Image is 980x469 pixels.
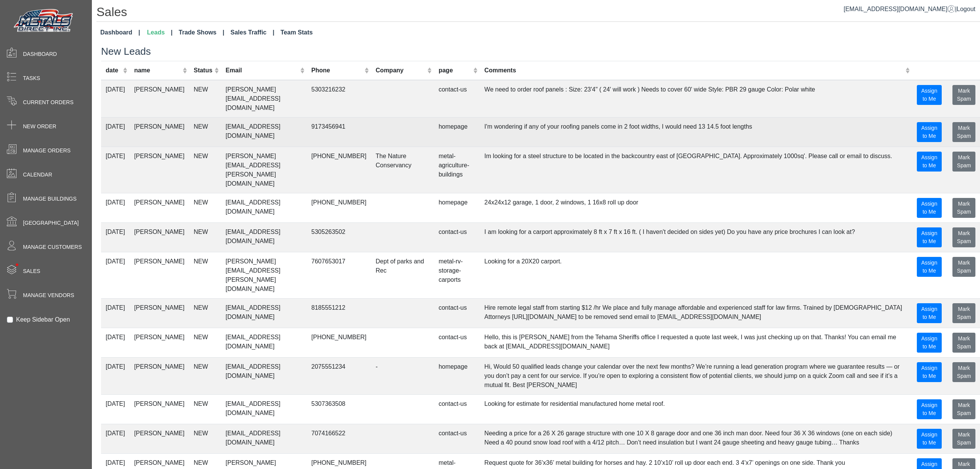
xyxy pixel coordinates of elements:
div: Status [194,66,212,75]
button: Mark Spam [952,122,975,142]
button: Mark Spam [952,362,975,382]
button: Mark Spam [952,399,975,419]
span: Mark Spam [957,335,971,350]
span: Mark Spam [957,154,971,168]
td: homepage [434,357,480,394]
td: [DATE] [101,357,129,394]
span: Assign to Me [921,201,937,215]
span: Assign to Me [921,154,937,168]
td: [PERSON_NAME] [129,298,189,328]
td: The Nature Conservancy [371,147,434,193]
td: homepage [434,193,480,222]
span: Assign to Me [921,88,937,102]
span: Manage Customers [23,243,82,251]
th: Assign To Current User [912,61,948,80]
td: [PERSON_NAME][EMAIL_ADDRESS][PERSON_NAME][DOMAIN_NAME] [221,147,307,193]
td: [DATE] [101,394,129,424]
td: metal-rv-storage-carports [434,252,480,298]
span: Assign to Me [921,365,937,379]
td: 5303216232 [307,80,371,118]
a: Trade Shows [176,25,227,40]
span: Assign to Me [921,230,937,244]
td: [EMAIL_ADDRESS][DOMAIN_NAME] [221,394,307,424]
span: Assign to Me [921,260,937,274]
span: Mark Spam [957,306,971,320]
td: [PERSON_NAME] [129,117,189,147]
button: Mark Spam [952,429,975,449]
td: [DATE] [101,193,129,222]
td: NEW [189,252,221,298]
td: [PERSON_NAME] [129,222,189,252]
label: Keep Sidebar Open [16,315,70,324]
button: Mark Spam [952,333,975,353]
span: Mark Spam [957,260,971,274]
span: Assign to Me [921,335,937,350]
td: [PERSON_NAME] [129,357,189,394]
td: [DATE] [101,298,129,328]
td: Im looking for a steel structure to be located in the backcountry east of [GEOGRAPHIC_DATA]. Appr... [480,147,912,193]
td: contact-us [434,222,480,252]
td: [DATE] [101,424,129,453]
span: Mark Spam [957,402,971,416]
td: NEW [189,117,221,147]
td: [EMAIL_ADDRESS][DOMAIN_NAME] [221,357,307,394]
td: [EMAIL_ADDRESS][DOMAIN_NAME] [221,193,307,222]
span: Manage Orders [23,147,70,155]
td: Dept of parks and Rec [371,252,434,298]
td: [DATE] [101,328,129,357]
button: Assign to Me [917,303,942,323]
button: Assign to Me [917,333,942,353]
button: Assign to Me [917,85,942,105]
span: Assign to Me [921,431,937,446]
div: Email [225,66,298,75]
span: Mark Spam [957,365,971,379]
span: Manage Vendors [23,291,74,299]
span: Mark Spam [957,230,971,244]
td: - [371,357,434,394]
td: 7074166522 [307,424,371,453]
td: NEW [189,80,221,118]
td: [PERSON_NAME] [129,80,189,118]
button: Mark Spam [952,303,975,323]
td: [EMAIL_ADDRESS][DOMAIN_NAME] [221,328,307,357]
a: Leads [144,25,176,40]
button: Assign to Me [917,152,942,172]
td: We need to order roof panels : Size: 23'4" ( 24' will work ) Needs to cover 60' wide Style: PBR 2... [480,80,912,118]
td: 9173456941 [307,117,371,147]
a: Dashboard [97,25,143,40]
button: Mark Spam [952,152,975,172]
td: NEW [189,222,221,252]
td: contact-us [434,394,480,424]
td: I am looking for a carport approximately 8 ft x 7 ft x 16 ft. ( I haven't decided on sides yet) D... [480,222,912,252]
td: NEW [189,394,221,424]
div: Company [376,66,425,75]
span: Logout [957,6,975,12]
div: page [439,66,471,75]
td: contact-us [434,424,480,453]
span: • [7,252,27,277]
span: [EMAIL_ADDRESS][DOMAIN_NAME] [844,6,955,12]
td: homepage [434,117,480,147]
button: Assign to Me [917,198,942,218]
span: Sales [23,267,40,275]
td: [DATE] [101,252,129,298]
td: [PERSON_NAME] [129,394,189,424]
span: Mark Spam [957,431,971,446]
span: Manage Buildings [23,195,77,203]
button: Mark Spam [952,257,975,277]
td: [EMAIL_ADDRESS][DOMAIN_NAME] [221,117,307,147]
div: | [844,5,975,14]
span: Mark Spam [957,88,971,102]
button: Mark Spam [952,198,975,218]
span: Current Orders [23,98,73,106]
td: 8185551212 [307,298,371,328]
span: Calendar [23,171,52,179]
td: [EMAIL_ADDRESS][DOMAIN_NAME] [221,298,307,328]
span: Dashboard [23,50,57,58]
div: date [106,66,121,75]
td: [PHONE_NUMBER] [307,328,371,357]
td: metal-agriculture-buildings [434,147,480,193]
td: [PERSON_NAME][EMAIL_ADDRESS][DOMAIN_NAME] [221,80,307,118]
td: NEW [189,328,221,357]
div: Phone [311,66,363,75]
